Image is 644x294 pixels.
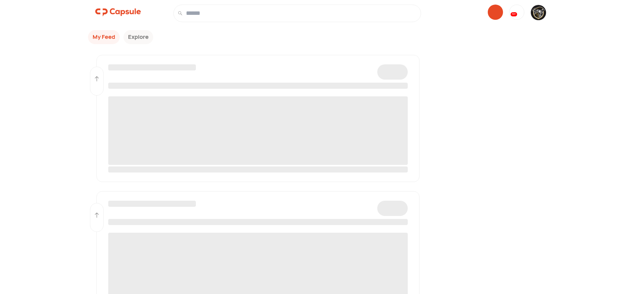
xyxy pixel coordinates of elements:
div: 10+ [511,12,517,16]
img: logo [95,5,141,20]
span: ‌ [108,83,408,89]
span: ‌ [108,96,408,165]
span: ‌ [377,64,408,80]
span: ‌ [377,201,408,216]
span: ‌ [108,219,408,225]
a: logo [95,5,141,22]
button: Explore [123,30,153,44]
img: resizeImage [531,5,546,20]
span: ‌ [108,166,408,173]
span: ‌ [108,64,196,70]
span: ‌ [108,201,196,207]
button: My Feed [88,30,120,44]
